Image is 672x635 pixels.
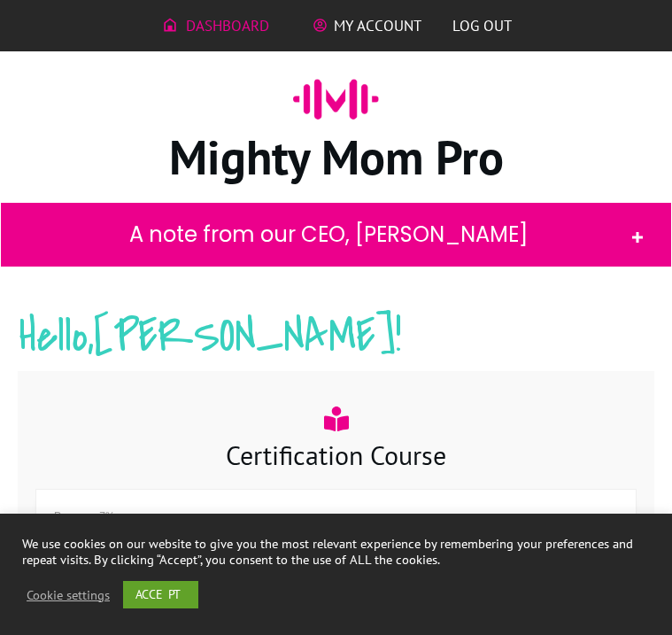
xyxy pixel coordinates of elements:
a: Dashboard [161,11,269,41]
h3: Certification Course [36,437,636,474]
a: ACCEPT [123,581,198,608]
span: My Account [334,11,421,41]
span: 7% [99,510,114,523]
a: Cookie settings [27,587,110,603]
h1: Mighty Mom Pro [19,126,653,188]
img: ico-mighty-mom [293,56,379,142]
a: Log out [452,11,512,41]
h2: Hello, ! [19,304,653,389]
div: We use cookies on our website to give you the most relevant experience by remembering your prefer... [22,536,650,568]
h2: A note from our CEO, [PERSON_NAME] [35,221,622,248]
span: [PERSON_NAME] [94,304,396,369]
div: Progress: [54,507,618,526]
span: Dashboard [186,11,269,41]
a: My Account [313,11,421,41]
